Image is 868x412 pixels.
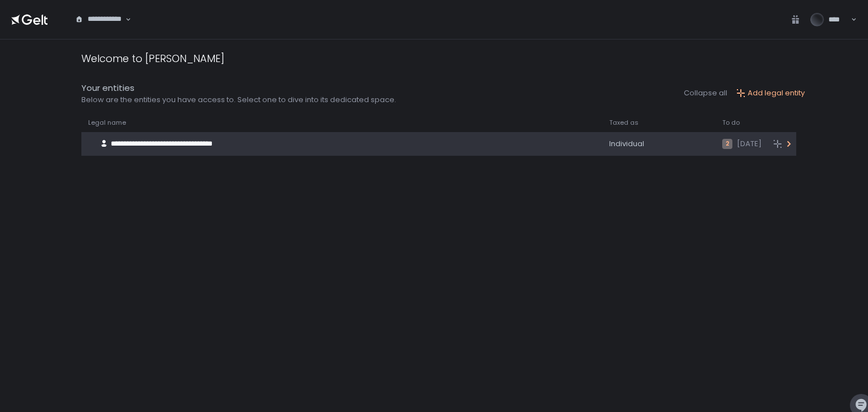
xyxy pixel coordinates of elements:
[736,88,805,98] button: Add legal entity
[684,88,727,98] button: Collapse all
[737,139,762,149] span: [DATE]
[81,51,224,66] div: Welcome to [PERSON_NAME]
[81,82,396,95] div: Your entities
[722,119,740,127] span: To do
[88,119,126,127] span: Legal name
[81,95,396,105] div: Below are the entities you have access to. Select one to dive into its dedicated space.
[68,8,131,32] div: Search for option
[75,24,124,36] input: Search for option
[609,119,639,127] span: Taxed as
[609,139,709,149] div: Individual
[722,139,732,149] span: 2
